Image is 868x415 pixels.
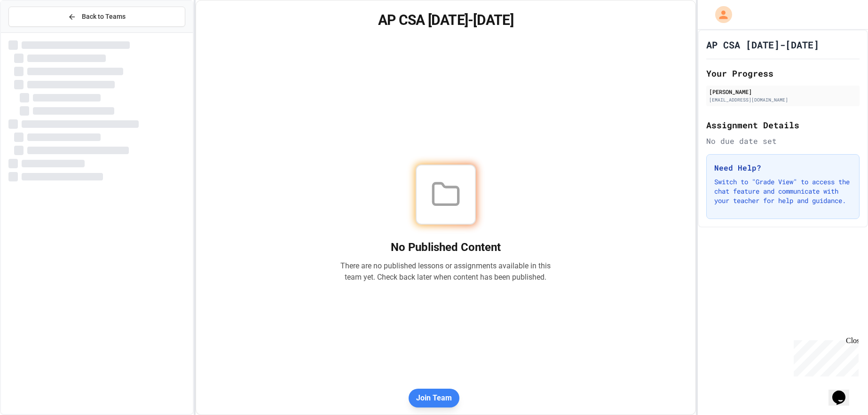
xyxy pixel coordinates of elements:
h1: AP CSA [DATE]-[DATE] [207,12,684,29]
div: Chat with us now!Close [4,4,65,60]
div: My Account [705,4,734,25]
button: Join Team [409,389,459,407]
p: There are no published lessons or assignments available in this team yet. Check back later when c... [340,260,551,283]
h3: Need Help? [714,162,852,173]
h2: No Published Content [340,240,551,255]
span: Back to Teams [82,12,126,22]
h2: Assignment Details [706,118,860,132]
iframe: chat widget [790,337,859,376]
h2: Your Progress [706,67,860,80]
div: No due date set [706,135,860,147]
div: [EMAIL_ADDRESS][DOMAIN_NAME] [709,96,857,103]
h1: AP CSA [DATE]-[DATE] [706,38,819,51]
div: [PERSON_NAME] [709,87,857,96]
p: Switch to "Grade View" to access the chat feature and communicate with your teacher for help and ... [714,177,852,205]
button: Back to Teams [8,7,185,27]
iframe: chat widget [829,377,859,406]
